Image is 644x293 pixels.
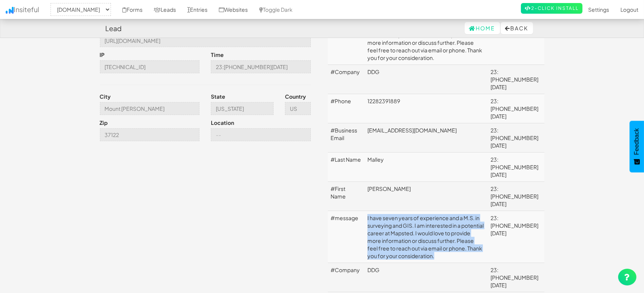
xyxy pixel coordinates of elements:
input: -- [285,102,311,115]
td: #Phone [328,94,365,123]
label: State [211,93,225,100]
button: Feedback - Show survey [630,121,644,172]
input: -- [211,128,311,141]
label: Location [211,119,234,126]
input: -- [100,128,200,141]
button: Back [501,22,533,34]
td: [PERSON_NAME] [364,182,487,211]
td: #Business Email [328,123,365,153]
td: I have seven years of experience and a M.S. in surveying and GIS. I am interested in a potential ... [364,13,487,65]
td: #Company [328,65,365,94]
label: Time [211,51,224,58]
td: DDG [364,263,487,292]
td: #Last Name [328,153,365,182]
input: -- [100,102,200,115]
td: 12282391889 [364,94,487,123]
input: -- [211,60,311,73]
td: DDG [364,65,487,94]
label: Country [285,93,306,100]
td: 23:[PHONE_NUMBER][DATE] [487,94,544,123]
span: Feedback [633,128,640,155]
a: Home [465,22,500,34]
td: 23:[PHONE_NUMBER][DATE] [487,123,544,153]
h4: Lead [106,25,122,32]
td: 23:[PHONE_NUMBER][DATE] [487,65,544,94]
td: 23:[PHONE_NUMBER][DATE] [487,153,544,182]
td: #First Name [328,182,365,211]
input: -- [100,60,200,73]
input: -- [100,34,311,47]
label: City [100,93,111,100]
td: 23:[PHONE_NUMBER][DATE] [487,13,544,65]
td: [EMAIL_ADDRESS][DOMAIN_NAME] [364,123,487,153]
td: Malley [364,153,487,182]
a: 2-Click Install [521,3,582,14]
td: I have seven years of experience and a M.S. in surveying and GIS. I am interested in a potential ... [364,211,487,263]
img: icon.png [6,7,14,14]
td: 23:[PHONE_NUMBER][DATE] [487,182,544,211]
td: #Company [328,263,365,292]
td: #message [328,13,365,65]
label: Zip [100,119,108,126]
td: #message [328,211,365,263]
label: IP [100,51,105,58]
td: 23:[PHONE_NUMBER][DATE] [487,263,544,292]
input: -- [211,102,274,115]
td: 23:[PHONE_NUMBER][DATE] [487,211,544,263]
